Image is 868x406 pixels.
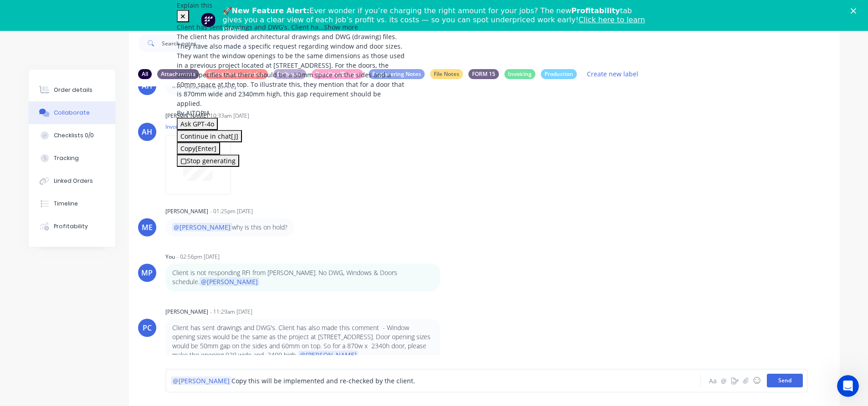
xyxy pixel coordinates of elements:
div: - 01:25pm [DATE] [210,207,253,216]
button: Send [767,374,803,387]
div: Linked Orders [54,177,93,185]
div: You [165,253,175,261]
button: Collaborate [29,101,115,124]
div: FORM 15 [468,69,499,79]
div: Order details [54,86,92,94]
div: - 11:29am [DATE] [210,308,252,316]
div: ME [142,222,153,233]
span: @[PERSON_NAME] [298,351,358,359]
p: INV-0692 issed [DATE] [172,81,236,90]
div: Timeline [54,200,78,208]
button: Aa [708,375,719,386]
b: Profitability [571,6,620,15]
div: - 02:56pm [DATE] [177,253,220,261]
button: Timeline [29,192,115,215]
div: File Notes [430,69,463,79]
div: Production [541,69,577,79]
div: Attachments [157,69,199,79]
button: Tracking [29,147,115,170]
span: @[PERSON_NAME] [173,376,230,385]
span: Show more [324,23,358,31]
span: @[PERSON_NAME] [172,223,232,231]
button: Continue in chat[J] [177,130,242,142]
div: 🚀 Ever wonder if you’re charging the right amount for your jobs? The new tab gives you a clear vi... [223,6,653,34]
button: Order details [29,79,115,101]
div: Checklists 0/0 [54,131,94,140]
button: @ [719,375,729,386]
button: Linked Orders [29,170,115,192]
div: Client has sent drawings and DWG's. Client ha... [177,22,405,32]
img: Profile image for Team [201,13,216,27]
span: [Enter] [195,144,216,153]
div: MP [141,267,153,278]
button: Profitability [29,215,115,238]
button: Stop generating [177,155,239,167]
span: @[PERSON_NAME] [200,277,259,286]
span: By AITOPIA [177,109,210,117]
div: [PERSON_NAME] [165,308,208,316]
span: Explain this [177,1,212,10]
b: New Feature Alert: [232,6,310,15]
input: Search notes... [162,34,252,52]
div: [PERSON_NAME] [165,207,208,216]
div: AH [142,126,152,137]
div: Invoicing [504,69,535,79]
div: Profitability [54,222,88,231]
button: Checklists 0/0 [29,124,115,147]
div: All [138,69,152,79]
p: Client has sent drawings and DWG's. Client has also made this comment - Window opening sizes woul... [172,323,433,360]
button: Create new label [582,68,643,80]
div: Tracking [54,154,79,162]
span: Copy this will be implemented and re-checked by the client. [231,376,415,385]
iframe: Intercom live chat [837,375,859,397]
p: why is this on hold? [172,223,288,232]
div: [PERSON_NAME] [165,112,208,120]
div: PC [143,322,152,333]
p: Invoice INV-0692.pdf [165,123,240,130]
button: ☺ [751,375,762,386]
button: Ask GPT-4o [177,118,218,130]
p: Client is not responding RFI from [PERSON_NAME]. No DWG, Windows & Doors schedule. [172,268,433,287]
div: Collaborate [54,109,90,117]
button: Copy[Enter] [177,142,220,155]
div: Stop generating [180,156,236,165]
a: Click here to learn more. [223,15,645,33]
div: Close [851,8,860,14]
span: [J] [231,132,238,140]
div: The client has provided architectural drawings and DWG (drawing) files. They have also made a spe... [177,32,405,108]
